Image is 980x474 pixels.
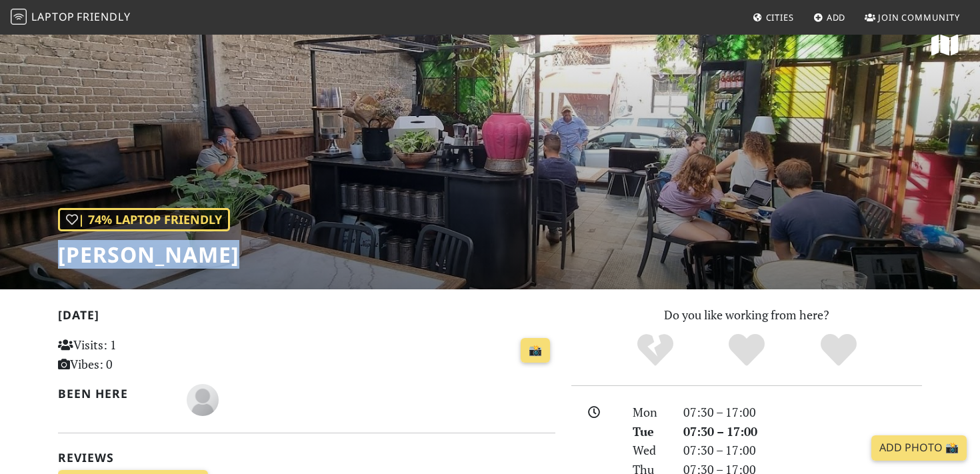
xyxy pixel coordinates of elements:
div: Tue [625,422,675,441]
a: 📸 [521,338,550,363]
a: Cities [747,5,799,29]
div: 07:30 – 17:00 [675,422,930,441]
span: Add [827,11,846,23]
div: Yes [701,332,793,369]
a: Add Photo 📸 [871,435,967,461]
h2: Been here [58,387,171,401]
h2: [DATE] [58,308,555,327]
div: Definitely! [793,332,885,369]
a: Join Community [859,5,965,29]
span: Cities [766,11,794,23]
div: 07:30 – 17:00 [675,441,930,460]
div: | 74% Laptop Friendly [58,208,230,231]
h2: Reviews [58,451,555,465]
span: Join Community [878,11,960,23]
img: blank-535327c66bd565773addf3077783bbfce4b00ec00e9fd257753287c682c7fa38.png [187,384,219,416]
span: Friendly [77,9,130,24]
div: No [609,332,701,369]
div: Wed [625,441,675,460]
p: Visits: 1 Vibes: 0 [58,335,213,374]
p: Do you like working from here? [571,305,922,325]
img: LaptopFriendly [11,9,27,25]
a: Add [808,5,851,29]
span: Laptop [31,9,75,24]
div: Mon [625,403,675,422]
h1: [PERSON_NAME] [58,242,239,267]
a: LaptopFriendly LaptopFriendly [11,6,131,29]
div: 07:30 – 17:00 [675,403,930,422]
span: Itai Neter [187,391,219,407]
